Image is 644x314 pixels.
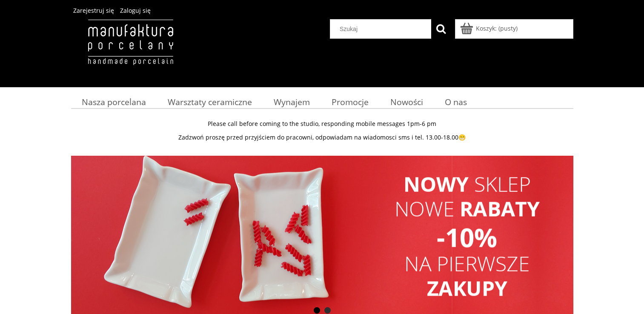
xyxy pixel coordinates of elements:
img: Manufaktura Porcelany [71,19,190,83]
span: Warsztaty ceramiczne [168,96,252,108]
a: Wynajem [263,94,321,110]
a: Nasza porcelana [71,94,157,110]
a: Promocje [321,94,379,110]
span: Nasza porcelana [82,96,146,108]
span: Nowości [390,96,423,108]
p: Zadzwoń proszę przed przyjściem do pracowni, odpowiadam na wiadomosci sms i tel. 13.00-18.00😁 [71,134,573,141]
a: Produkty w koszyku 0. Przejdź do koszyka [461,24,518,32]
b: (pusty) [498,24,518,32]
a: Warsztaty ceramiczne [157,94,263,110]
input: Szukaj w sklepie [333,20,431,38]
a: O nas [434,94,478,110]
button: Szukaj [431,19,451,39]
span: Koszyk: [476,24,497,32]
span: O nas [445,96,467,108]
span: Wynajem [274,96,310,108]
p: Please call before coming to the studio, responding mobile messages 1pm-6 pm [71,120,573,128]
a: Nowości [379,94,434,110]
a: Zarejestruj się [73,6,114,14]
span: Promocje [332,96,369,108]
a: Zaloguj się [120,6,151,14]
